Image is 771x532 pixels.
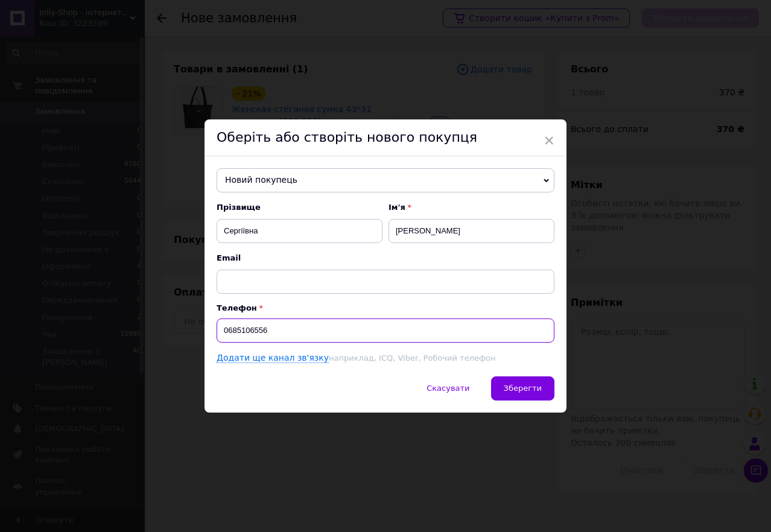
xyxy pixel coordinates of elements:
[217,219,382,243] input: Наприклад: Іванов
[217,303,554,312] p: Телефон
[329,353,495,363] span: наприклад, ICQ, Viber, Робочий телефон
[491,376,554,401] button: Зберегти
[205,119,566,156] div: Оберіть або створіть нового покупця
[389,219,554,243] input: Наприклад: Іван
[217,318,554,343] input: +38 096 0000000
[217,168,554,192] span: Новий покупець
[389,202,554,213] span: Ім'я
[504,384,542,393] span: Зберегти
[217,253,554,264] span: Email
[544,130,554,151] span: ×
[427,384,469,393] span: Скасувати
[217,353,329,363] a: Додати ще канал зв'язку
[217,202,382,213] span: Прізвище
[414,376,482,401] button: Скасувати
